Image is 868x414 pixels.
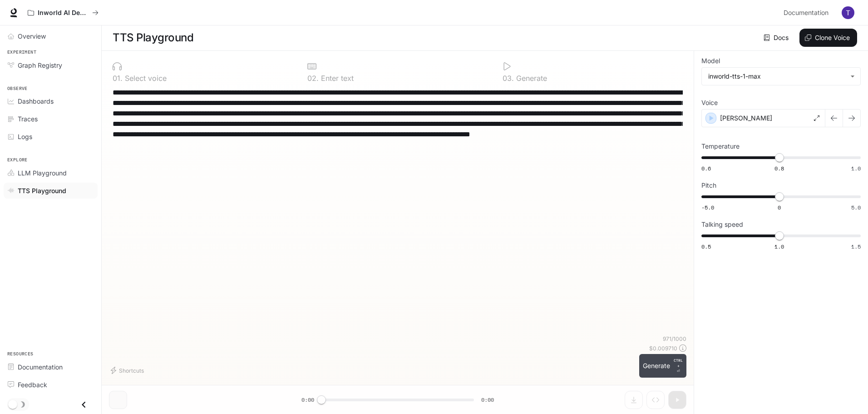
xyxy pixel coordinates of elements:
[18,380,47,389] span: Feedback
[851,165,861,172] span: 1.0
[18,96,54,106] span: Dashboards
[18,114,38,124] span: Traces
[639,354,686,378] button: GenerateCTRL +⏎
[701,100,718,106] p: Voice
[701,204,714,211] span: -5.0
[4,57,98,73] a: Graph Registry
[774,165,784,172] span: 0.8
[4,28,98,44] a: Overview
[4,359,98,375] a: Documentation
[113,75,123,82] p: 0 1 .
[113,29,193,47] h1: TTS Playground
[839,4,857,22] button: User avatar
[18,168,67,178] span: LLM Playground
[701,243,711,250] span: 0.5
[701,182,716,189] p: Pitch
[674,358,683,369] p: CTRL +
[18,60,62,70] span: Graph Registry
[4,93,98,109] a: Dashboards
[24,4,103,22] button: All workspaces
[503,75,514,82] p: 0 3 .
[38,9,89,17] p: Inworld AI Demos
[851,204,861,211] span: 5.0
[307,75,319,82] p: 0 2 .
[18,31,46,41] span: Overview
[649,344,677,352] p: $ 0.009710
[762,29,792,47] a: Docs
[784,7,829,19] span: Documentation
[851,243,861,250] span: 1.5
[701,58,720,64] p: Model
[4,183,98,199] a: TTS Playground
[778,204,781,211] span: 0
[109,363,148,378] button: Shortcuts
[4,165,98,181] a: LLM Playground
[774,243,784,250] span: 1.0
[702,68,860,85] div: inworld-tts-1-max
[720,114,772,123] p: [PERSON_NAME]
[4,377,98,393] a: Feedback
[74,395,94,414] button: Close drawer
[663,335,686,343] p: 971 / 1000
[4,111,98,127] a: Traces
[674,358,683,374] p: ⏎
[842,6,854,19] img: User avatar
[123,75,167,82] p: Select voice
[780,4,835,22] a: Documentation
[708,72,846,81] div: inworld-tts-1-max
[18,186,66,195] span: TTS Playground
[319,75,354,82] p: Enter text
[18,132,32,141] span: Logs
[514,75,547,82] p: Generate
[8,399,17,409] span: Dark mode toggle
[701,165,711,172] span: 0.6
[701,143,740,150] p: Temperature
[4,129,98,145] a: Logs
[701,221,743,228] p: Talking speed
[18,362,63,372] span: Documentation
[799,29,857,47] button: Clone Voice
